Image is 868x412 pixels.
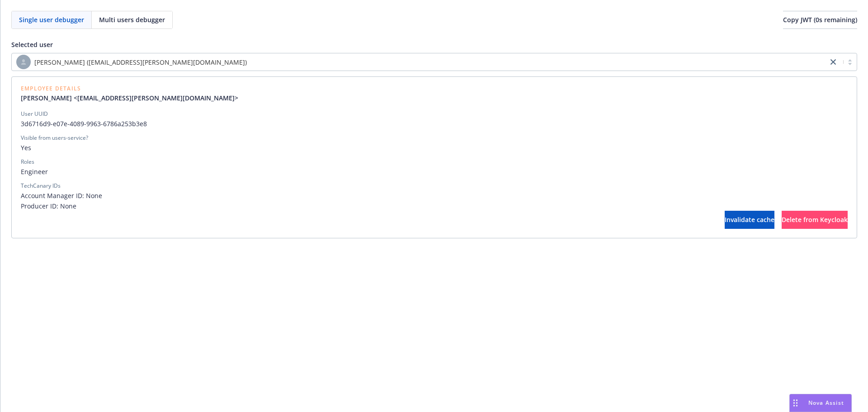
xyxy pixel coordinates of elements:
[21,119,848,128] span: 3d6716d9-e07e-4089-9963-6786a253b3e8
[99,15,165,24] span: Multi users debugger
[782,215,848,224] span: Delete from Keycloak
[19,15,84,24] span: Single user debugger
[783,11,857,29] button: Copy JWT (0s remaining)
[34,57,247,67] span: [PERSON_NAME] ([EMAIL_ADDRESS][PERSON_NAME][DOMAIN_NAME])
[21,158,34,166] div: Roles
[16,55,823,69] span: [PERSON_NAME] ([EMAIL_ADDRESS][PERSON_NAME][DOMAIN_NAME])
[21,201,848,211] span: Producer ID: None
[21,110,48,118] div: User UUID
[828,57,839,67] a: close
[21,191,848,200] span: Account Manager ID: None
[725,211,774,229] button: Invalidate cache
[21,167,848,176] span: Engineer
[808,399,844,407] span: Nova Assist
[21,182,61,190] div: TechCanary IDs
[21,86,245,91] span: Employee Details
[725,215,774,224] span: Invalidate cache
[21,134,88,142] div: Visible from users-service?
[789,394,852,412] button: Nova Assist
[11,40,53,49] span: Selected user
[21,93,245,103] a: [PERSON_NAME] <[EMAIL_ADDRESS][PERSON_NAME][DOMAIN_NAME]>
[790,394,801,412] div: Drag to move
[783,15,857,24] span: Copy JWT ( 0 s remaining)
[21,143,848,152] span: Yes
[782,211,848,229] button: Delete from Keycloak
